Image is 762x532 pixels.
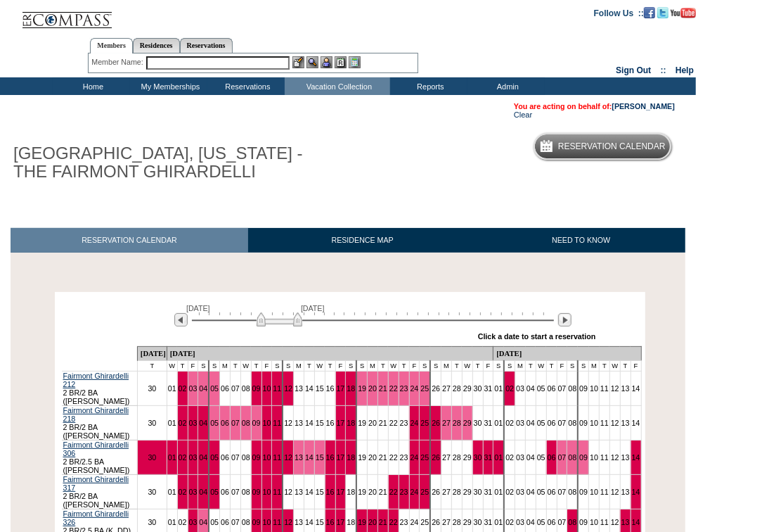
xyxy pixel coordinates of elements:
a: 18 [347,419,355,427]
a: 25 [420,419,429,427]
a: 25 [420,453,429,462]
a: 16 [326,419,335,427]
a: 06 [221,488,229,496]
a: 10 [590,488,598,496]
a: 06 [548,453,556,462]
a: 31 [484,384,493,393]
a: 17 [337,518,345,526]
a: 24 [411,453,419,462]
img: Become our fan on Facebook [644,7,655,18]
a: 23 [400,518,408,526]
a: 11 [273,488,281,496]
a: 03 [189,419,198,427]
a: 21 [379,384,387,393]
a: 13 [295,419,303,427]
a: 30 [474,488,482,496]
a: 12 [284,518,292,526]
a: 15 [316,384,324,393]
a: 18 [347,518,355,526]
a: 09 [579,488,588,496]
a: 31 [484,518,493,526]
a: Clear [514,110,532,119]
a: 03 [189,488,198,496]
a: 19 [358,518,366,526]
h5: Reservation Calendar [558,142,666,151]
a: 12 [611,384,619,393]
a: 05 [210,518,219,526]
a: 04 [527,419,535,427]
a: 19 [358,453,366,462]
img: Subscribe to our YouTube Channel [671,8,696,18]
a: 09 [252,384,261,393]
a: 12 [611,419,619,427]
a: 06 [548,419,556,427]
a: 03 [516,488,524,496]
td: T [378,361,389,372]
a: 11 [273,384,281,393]
a: 21 [379,488,387,496]
a: 13 [621,453,630,462]
a: [PERSON_NAME] [612,102,675,110]
a: 24 [411,384,419,393]
a: 06 [548,384,556,393]
a: 08 [242,419,250,427]
a: 23 [400,384,408,393]
a: 11 [600,453,609,462]
a: 05 [537,518,545,526]
a: 01 [168,488,176,496]
a: 21 [379,518,387,526]
a: Residences [133,38,180,53]
a: Follow us on Twitter [657,8,669,16]
a: 11 [273,518,281,526]
a: 19 [358,488,366,496]
a: 20 [368,488,377,496]
a: 31 [484,419,493,427]
a: 23 [400,419,408,427]
img: Reservations [335,56,347,68]
a: 21 [379,453,387,462]
a: 13 [621,518,630,526]
img: View [306,56,318,68]
td: W [388,361,399,372]
a: 31 [484,453,493,462]
a: 30 [474,384,482,393]
td: W [167,361,177,372]
a: 30 [474,453,482,462]
a: 02 [505,419,514,427]
a: 15 [316,419,324,427]
a: 05 [537,419,545,427]
a: 10 [590,384,598,393]
a: 24 [411,488,419,496]
a: 26 [432,453,440,462]
img: b_calculator.gif [349,56,361,68]
td: S [346,361,356,372]
td: S [356,361,367,372]
a: 14 [305,488,314,496]
a: 27 [442,453,451,462]
a: 29 [463,384,472,393]
a: 05 [210,453,219,462]
a: 18 [347,488,355,496]
a: 01 [168,419,176,427]
a: 04 [527,518,535,526]
a: 09 [579,419,588,427]
a: 01 [168,453,176,462]
a: 11 [600,419,609,427]
a: 19 [358,419,366,427]
td: T [230,361,240,372]
a: 08 [242,488,250,496]
a: 04 [199,518,207,526]
a: 16 [326,453,335,462]
td: T [177,361,188,372]
td: Follow Us :: [594,7,644,18]
a: 16 [326,518,335,526]
a: 15 [316,488,324,496]
a: 29 [463,419,472,427]
a: 22 [389,384,398,393]
a: 04 [527,453,535,462]
a: 12 [284,453,292,462]
a: 30 [474,419,482,427]
a: Fairmont Ghirardelli 212 [63,372,129,388]
a: 21 [379,419,387,427]
a: 13 [621,384,630,393]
